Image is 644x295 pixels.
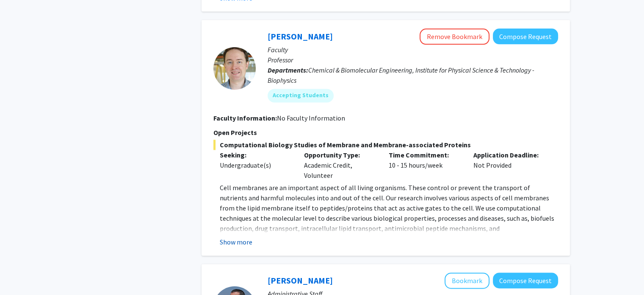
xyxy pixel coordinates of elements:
p: Cell membranes are an important aspect of all living organisms. These control or prevent the tran... [220,183,558,284]
mat-chip: Accepting Students [268,89,334,102]
button: Show more [220,237,252,247]
div: Academic Credit, Volunteer [298,150,382,180]
b: Departments: [268,66,308,74]
div: Not Provided [467,150,552,180]
p: Seeking: [220,150,292,160]
button: Compose Request to Daniel Serrano [493,273,558,288]
p: Application Deadline: [473,150,545,160]
b: Faculty Information: [213,114,277,122]
button: Compose Request to Jeffery Klauda [493,28,558,44]
button: Remove Bookmark [420,28,489,45]
p: Time Commitment: [389,150,461,160]
a: [PERSON_NAME] [268,275,333,286]
p: Opportunity Type: [304,150,376,160]
span: No Faculty Information [277,114,345,122]
p: Professor [268,55,558,65]
span: Computational Biology Studies of Membrane and Membrane-associated Proteins [213,140,558,150]
div: 10 - 15 hours/week [382,150,467,180]
p: Open Projects [213,127,558,138]
span: Chemical & Biomolecular Engineering, Institute for Physical Science & Technology - Biophysics [268,66,534,84]
a: [PERSON_NAME] [268,31,333,42]
div: Undergraduate(s) [220,160,292,170]
iframe: Chat [608,257,638,289]
p: Faculty [268,45,558,55]
button: Add Daniel Serrano to Bookmarks [445,273,489,289]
